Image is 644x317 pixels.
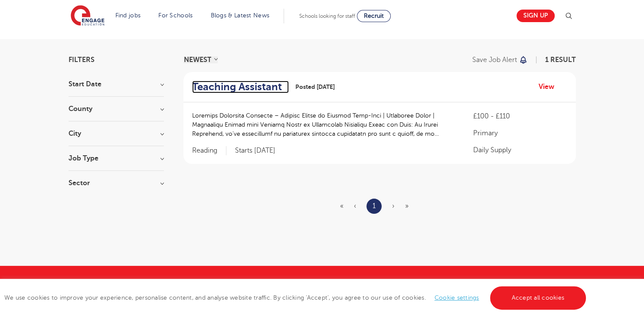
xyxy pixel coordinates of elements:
[392,202,395,210] span: ›
[192,81,289,93] a: Teaching Assistant
[69,56,95,63] span: Filters
[192,111,456,138] p: Loremips Dolorsita Consecte – Adipisc Elitse do Eiusmod Temp-Inci | Utlaboree Dolor | Magnaaliqu ...
[340,202,343,210] span: «
[211,12,270,19] a: Blogs & Latest News
[299,13,355,19] span: Schools looking for staff
[473,145,567,155] p: Daily Supply
[473,111,567,121] p: £100 - £110
[192,146,226,155] span: Reading
[473,128,567,138] p: Primary
[472,56,528,63] button: Save job alert
[539,81,561,92] a: View
[69,81,164,88] h3: Start Date
[115,12,141,19] a: Find jobs
[69,180,164,186] h3: Sector
[364,13,384,19] span: Recruit
[354,202,356,210] span: ‹
[357,10,391,22] a: Recruit
[490,286,586,310] a: Accept all cookies
[69,155,164,162] h3: Job Type
[4,294,588,301] span: We use cookies to improve your experience, personalise content, and analyse website traffic. By c...
[69,130,164,137] h3: City
[235,146,275,155] p: Starts [DATE]
[405,202,409,210] span: »
[158,12,193,19] a: For Schools
[373,200,376,212] a: 1
[472,56,517,63] p: Save job alert
[192,81,282,93] h2: Teaching Assistant
[517,10,555,22] a: Sign up
[295,82,335,92] span: Posted [DATE]
[545,56,576,64] span: 1 result
[69,105,164,112] h3: County
[435,294,479,301] a: Cookie settings
[71,5,105,27] img: Engage Education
